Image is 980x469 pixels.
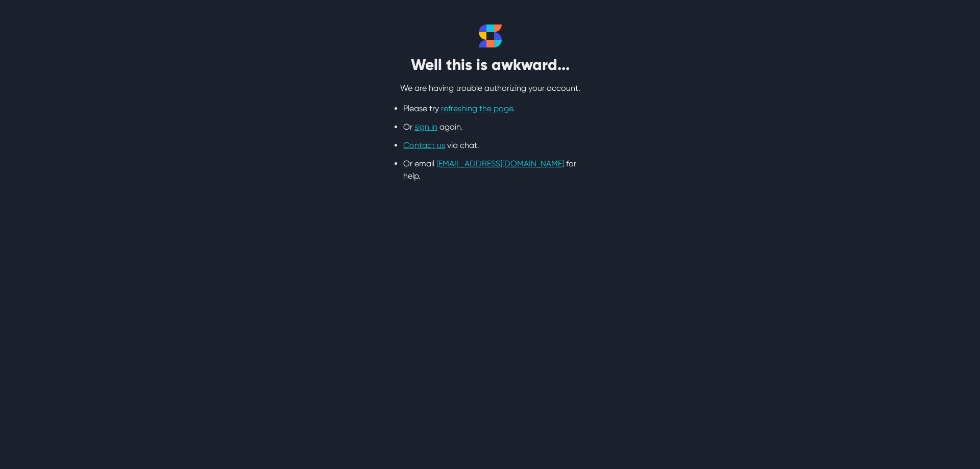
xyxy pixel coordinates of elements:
[441,104,513,113] a: refreshing the page
[362,82,618,94] p: We are having trouble authorizing your account.
[403,139,577,152] li: via chat.
[403,121,577,133] li: Or again.
[403,140,445,150] a: Contact us
[436,159,564,168] a: [EMAIL_ADDRESS][DOMAIN_NAME]
[403,103,577,115] li: Please try .
[403,158,577,182] li: Or email for help.
[362,56,618,74] h2: Well this is awkward...
[414,122,437,132] a: sign in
